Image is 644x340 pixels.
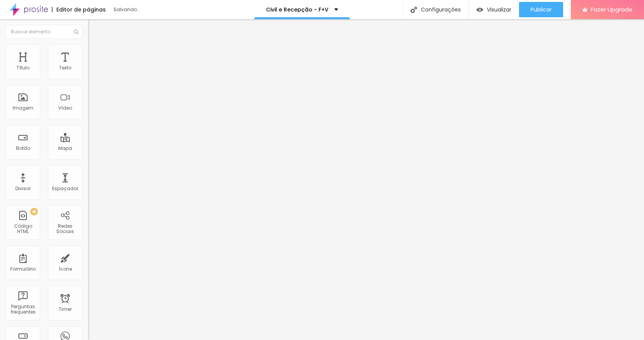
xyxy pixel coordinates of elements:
[13,105,33,111] div: Imagem
[52,7,106,12] div: Editor de páginas
[519,2,563,17] button: Publicar
[6,25,82,39] input: Buscar elemento
[266,7,329,12] p: Civil e Recepção - F+V
[59,307,72,312] div: Timer
[411,7,417,13] img: Icone
[88,19,644,340] iframe: Editor
[15,186,31,191] div: Divisor
[16,146,30,151] div: Botão
[8,223,38,235] div: Código HTML
[58,105,72,111] div: Vídeo
[10,266,36,272] div: Formulário
[8,304,38,315] div: Perguntas frequentes
[469,2,519,17] button: Visualizar
[58,146,72,151] div: Mapa
[476,7,483,13] img: view-1.svg
[487,7,511,13] span: Visualizar
[59,266,72,272] div: Ícone
[531,7,552,13] span: Publicar
[52,186,78,191] div: Espaçador
[50,223,80,235] div: Redes Sociais
[74,30,78,34] img: Icone
[113,7,202,12] div: Salvando...
[591,6,632,13] span: Fazer Upgrade
[16,65,30,71] div: Título
[59,65,71,71] div: Texto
